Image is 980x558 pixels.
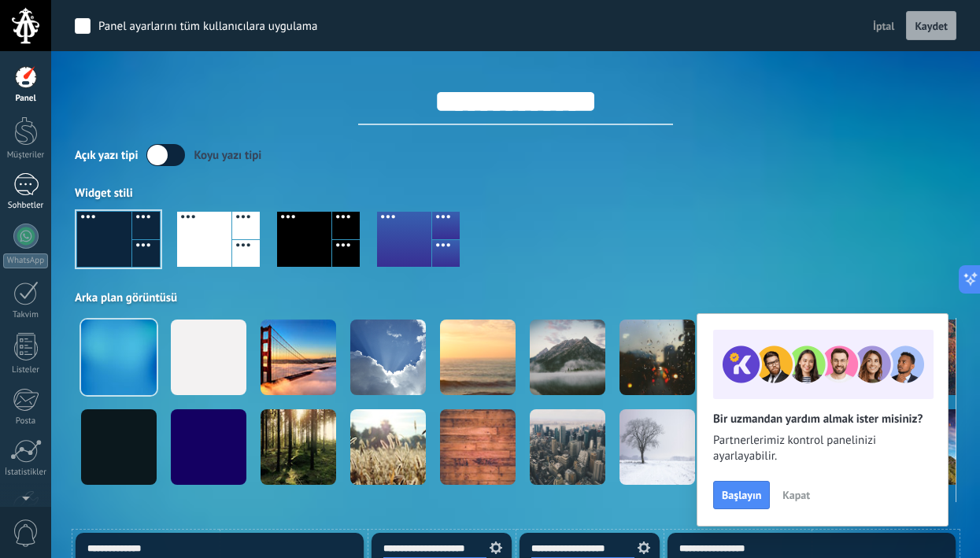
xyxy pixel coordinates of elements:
div: Müşteriler [3,150,49,161]
div: Panel ayarlarını tüm kullanıcılara uygulama [98,19,317,35]
span: Partnerlerimiz kontrol panelinizi ayarlayabilir. [713,433,932,464]
div: Listeler [3,365,49,375]
div: Sohbetler [3,201,49,211]
button: Kapat [775,483,817,507]
div: Posta [3,416,49,427]
div: Koyu yazı tipi [194,148,261,163]
div: Widget stili [75,186,956,201]
span: Başlayın [722,490,761,501]
span: Kapat [782,490,810,501]
button: Kaydet [906,11,956,41]
div: Takvim [3,310,49,320]
div: Arka plan görüntüsü [75,290,956,305]
div: Açık yazı tipi [75,148,138,163]
div: WhatsApp [3,253,48,268]
div: İstatistikler [3,467,49,478]
span: İptal [873,19,895,33]
button: Başlayın [713,481,770,509]
button: İptal [867,14,901,38]
h2: Bir uzmandan yardım almak ister misiniz? [713,412,932,427]
span: Kaydet [915,20,948,31]
div: Panel [3,94,49,104]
